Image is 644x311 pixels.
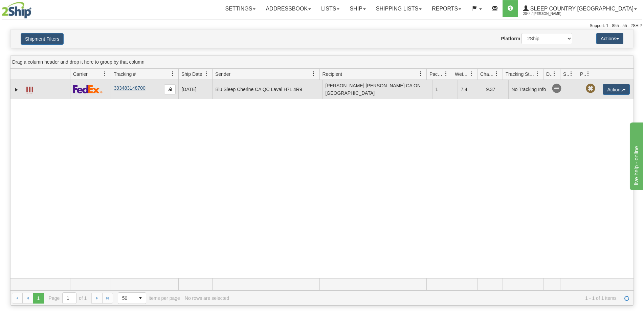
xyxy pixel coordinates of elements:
[427,0,466,17] a: Reports
[466,68,477,80] a: Weight filter column settings
[164,84,176,94] button: Copy to clipboard
[628,121,643,190] iframe: chat widget
[483,80,508,99] td: 9.37
[316,0,345,17] a: Lists
[118,292,146,304] span: Page sizes drop down
[178,80,212,99] td: [DATE]
[532,68,543,80] a: Tracking Status filter column settings
[552,84,561,93] span: No Tracking Info
[63,293,76,304] input: Page 1
[432,80,458,99] td: 1
[167,68,178,80] a: Tracking # filter column settings
[563,71,569,77] span: Shipment Issues
[480,71,494,77] span: Charge
[429,71,444,77] span: Packages
[26,84,33,94] a: Label
[73,71,88,77] span: Carrier
[185,295,229,301] div: No rows are selected
[135,293,146,304] span: select
[122,295,131,302] span: 50
[73,85,103,93] img: 2 - FedEx Express®
[506,71,535,77] span: Tracking Status
[10,55,634,69] div: grid grouping header
[114,85,145,91] a: 393483148700
[501,35,520,42] label: Platform
[212,80,322,99] td: Blu Sleep Cherine CA QC Laval H7L 4R9
[33,293,44,304] span: Page 1
[415,68,426,80] a: Recipient filter column settings
[13,86,20,93] a: Expand
[234,295,617,301] span: 1 - 1 of 1 items
[582,68,594,80] a: Pickup Status filter column settings
[523,10,574,17] span: 2044 / [PERSON_NAME]
[2,23,642,29] div: Support: 1 - 855 - 55 - 2SHIP
[181,71,202,77] span: Ship Date
[21,33,64,45] button: Shipment Filters
[565,68,577,80] a: Shipment Issues filter column settings
[118,292,180,304] span: items per page
[201,68,212,80] a: Ship Date filter column settings
[596,33,623,44] button: Actions
[491,68,503,80] a: Charge filter column settings
[529,6,634,12] span: Sleep Country [GEOGRAPHIC_DATA]
[114,71,136,77] span: Tracking #
[308,68,319,80] a: Sender filter column settings
[2,2,31,19] img: logo2044.jpg
[518,0,642,17] a: Sleep Country [GEOGRAPHIC_DATA] 2044 / [PERSON_NAME]
[458,80,483,99] td: 7.4
[580,71,586,77] span: Pickup Status
[586,84,595,93] span: Pickup Not Assigned
[99,68,111,80] a: Carrier filter column settings
[549,68,560,80] a: Delivery Status filter column settings
[220,0,261,17] a: Settings
[345,0,371,17] a: Ship
[371,0,427,17] a: Shipping lists
[215,71,230,77] span: Sender
[621,293,632,304] a: Refresh
[603,84,630,95] button: Actions
[508,80,549,99] td: No Tracking Info
[323,71,342,77] span: Recipient
[322,80,432,99] td: [PERSON_NAME] [PERSON_NAME] CA ON [GEOGRAPHIC_DATA]
[5,4,63,12] div: live help - online
[49,292,87,304] span: Page of 1
[546,71,552,77] span: Delivery Status
[261,0,316,17] a: Addressbook
[440,68,452,80] a: Packages filter column settings
[455,71,469,77] span: Weight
